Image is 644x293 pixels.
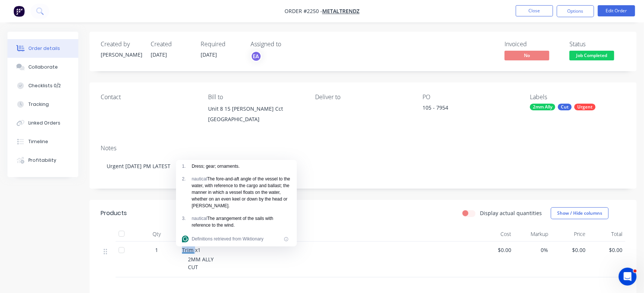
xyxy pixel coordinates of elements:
div: Assigned to [251,41,325,48]
div: Urgent [574,104,596,110]
span: Job Completed [569,51,614,60]
img: Factory [13,6,25,17]
div: Profitability [28,157,56,164]
div: Required [201,41,242,48]
span: Order #2250 - [285,8,322,15]
div: Total [588,227,625,242]
span: $0.00 [480,246,511,254]
div: Unit 8 15 [PERSON_NAME] Cct [208,104,304,114]
button: Options [557,5,594,17]
span: [DATE] [151,51,167,58]
div: Labels [530,94,625,101]
div: Cost [477,227,514,242]
span: 1 [155,246,158,254]
button: Tracking [7,95,78,114]
span: 2MM ALLY CUT [188,256,214,271]
button: Checklists 0/2 [7,76,78,95]
div: Tracking [28,101,49,108]
div: Deliver to [315,94,411,101]
button: Order details [7,39,78,58]
a: Metaltrendz [322,8,359,15]
label: Display actual quantities [480,209,542,217]
div: 105 - 7954 [422,104,516,114]
div: Collaborate [28,64,58,70]
div: Bill to [208,94,304,101]
div: Qty [134,227,179,242]
button: Collaborate [7,58,78,76]
span: Trim x1 [182,246,201,253]
div: PO [422,94,518,101]
div: [GEOGRAPHIC_DATA] [208,114,304,125]
span: $0.00 [591,246,622,254]
div: Created [151,41,192,48]
iframe: Intercom live chat [619,268,637,286]
button: Timeline [7,132,78,151]
span: [DATE] [201,51,217,58]
button: Show / Hide columns [551,207,609,219]
button: Job Completed [569,51,614,62]
span: 0% [517,246,548,254]
button: Close [516,5,553,16]
div: Cut [558,104,572,110]
button: Linked Orders [7,114,78,132]
button: Profitability [7,151,78,170]
div: Timeline [28,138,48,145]
button: EA [251,51,262,62]
button: Edit Order [598,5,635,16]
div: Linked Orders [28,120,60,126]
div: Products [101,209,127,218]
div: Markup [514,227,551,242]
div: Urgent [DATE] PM LATEST [101,155,625,177]
div: [PERSON_NAME] [101,51,142,59]
div: Created by [101,41,142,48]
div: Invoiced [505,41,560,48]
div: Checklists 0/2 [28,82,61,89]
div: Order details [28,45,60,52]
div: Unit 8 15 [PERSON_NAME] Cct[GEOGRAPHIC_DATA] [208,104,304,127]
div: Contact [101,94,196,101]
div: 2mm Ally [530,104,555,110]
span: $0.00 [555,246,585,254]
div: Status [569,41,625,48]
div: Notes [101,145,625,152]
div: Price [552,227,588,242]
span: No [505,51,549,60]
